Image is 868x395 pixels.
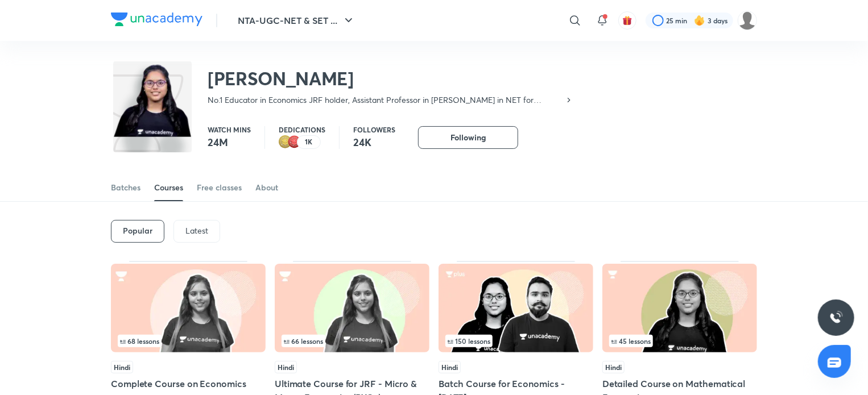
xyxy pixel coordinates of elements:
span: Following [450,132,486,143]
a: Company Logo [111,13,202,29]
h5: Complete Course on Economics [111,377,266,390]
a: Batches [111,174,140,201]
img: Thumbnail [439,264,593,352]
span: 150 lessons [448,338,490,344]
p: 24K [353,135,395,149]
span: Hindi [111,361,133,373]
p: No.1 Educator in Economics JRF holder, Assistant Professor in [PERSON_NAME] in NET for Economics.... [208,94,564,106]
a: About [255,174,278,201]
div: infosection [118,335,259,347]
h2: [PERSON_NAME] [208,67,573,90]
div: infocontainer [445,335,586,347]
img: avatar [622,15,633,26]
button: NTA-UGC-NET & SET ... [231,9,362,32]
p: 1K [305,138,313,146]
div: infocontainer [118,335,259,347]
img: Thumbnail [602,264,757,352]
div: left [282,335,423,347]
div: left [118,335,259,347]
img: educator badge2 [279,135,292,149]
div: infosection [609,335,750,347]
div: left [445,335,586,347]
div: infocontainer [609,335,750,347]
div: Free classes [197,182,242,193]
img: Vinayak Rana [738,11,757,30]
p: Followers [353,126,395,133]
img: Thumbnail [111,264,266,352]
img: ttu [829,311,843,325]
a: Courses [154,174,183,201]
div: left [609,335,750,347]
p: Latest [185,226,208,235]
span: Hindi [275,361,297,373]
div: infosection [282,335,423,347]
div: infocontainer [282,335,423,347]
a: Free classes [197,174,242,201]
p: Watch mins [208,126,251,133]
span: 66 lessons [284,338,323,344]
span: Hindi [439,361,461,373]
p: 24M [208,135,251,149]
div: Courses [154,182,183,193]
div: About [255,182,278,193]
span: Hindi [602,361,625,373]
img: educator badge1 [288,135,301,149]
img: Thumbnail [275,264,429,352]
div: Batches [111,182,140,193]
p: Dedications [279,126,325,133]
img: Company Logo [111,13,202,26]
button: Following [418,126,518,149]
div: infosection [445,335,586,347]
span: 45 lessons [611,338,651,344]
img: streak [694,15,705,26]
span: 68 lessons [120,338,159,344]
button: avatar [618,11,636,30]
h6: Popular [123,226,152,235]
